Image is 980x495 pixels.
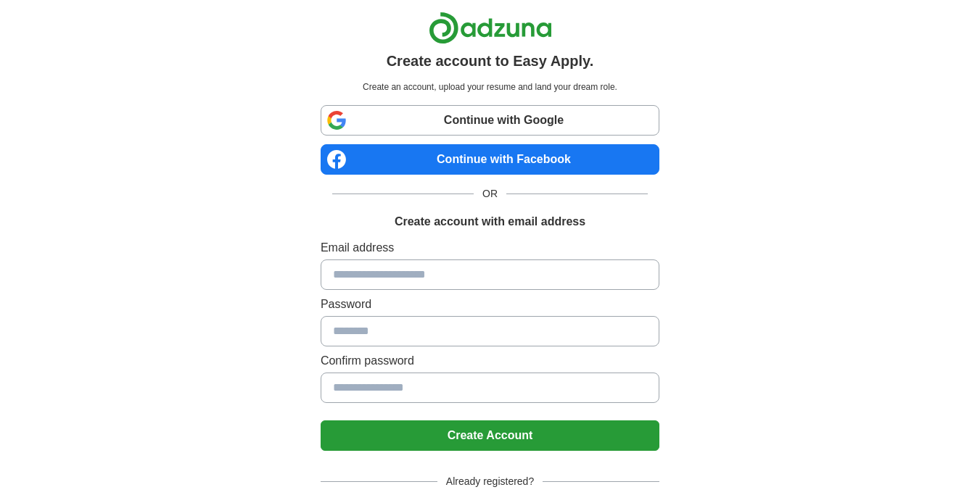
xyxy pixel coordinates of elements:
[437,474,543,489] span: Already registered?
[321,144,659,175] a: Continue with Facebook
[395,213,585,230] h1: Create account with email address
[324,80,656,93] p: Create an account, upload your resume and land your dream role.
[474,186,506,201] span: OR
[321,296,659,313] label: Password
[321,420,659,451] button: Create Account
[387,50,594,72] h1: Create account to Easy Apply.
[321,239,659,257] label: Email address
[429,12,552,44] img: Adzuna logo
[321,105,659,136] a: Continue with Google
[321,352,659,370] label: Confirm password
